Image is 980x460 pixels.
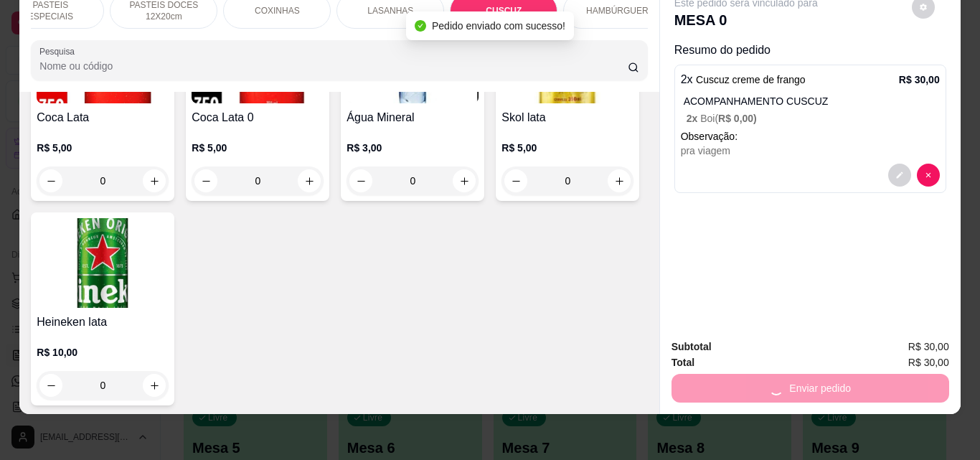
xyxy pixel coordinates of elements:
[37,345,169,360] p: R$ 10,00
[908,339,949,355] span: R$ 30,00
[586,5,649,17] p: HAMBÚRGUER
[349,169,372,192] button: decrease-product-quantity
[432,20,565,32] span: Pedido enviado com sucesso!
[696,74,806,85] span: Cuscuz creme de frango
[486,5,522,17] p: CUSCUZ
[37,314,169,331] h4: Heineken lata
[37,141,169,155] p: R$ 5,00
[39,169,62,192] button: decrease-product-quantity
[681,71,806,88] p: 2 x
[298,169,321,192] button: increase-product-quantity
[37,218,169,308] img: product-image
[684,94,940,108] p: ACOMPANHAMENTO CUSCUZ
[39,374,62,397] button: decrease-product-quantity
[672,341,712,352] strong: Subtotal
[453,169,476,192] button: increase-product-quantity
[194,169,217,192] button: decrease-product-quantity
[415,20,426,32] span: check-circle
[899,72,940,87] p: R$ 30,00
[143,169,166,192] button: increase-product-quantity
[143,374,166,397] button: increase-product-quantity
[674,42,946,59] p: Resumo do pedido
[672,357,694,368] strong: Total
[718,113,757,124] span: R$ 0,00 )
[908,355,949,370] span: R$ 30,00
[347,109,479,126] h4: Água Mineral
[347,141,479,155] p: R$ 3,00
[608,169,631,192] button: increase-product-quantity
[504,169,527,192] button: decrease-product-quantity
[681,144,940,158] div: pra viagem
[192,141,324,155] p: R$ 5,00
[687,113,700,124] span: 2 x
[367,5,413,17] p: LASANHAS
[917,164,940,187] button: decrease-product-quantity
[501,141,633,155] p: R$ 5,00
[687,111,940,126] p: Boi (
[39,45,80,57] label: Pesquisa
[674,10,818,30] p: MESA 0
[37,109,169,126] h4: Coca Lata
[255,5,300,17] p: COXINHAS
[192,109,324,126] h4: Coca Lata 0
[681,129,940,144] p: Observação:
[39,59,628,73] input: Pesquisa
[888,164,911,187] button: decrease-product-quantity
[501,109,633,126] h4: Skol lata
